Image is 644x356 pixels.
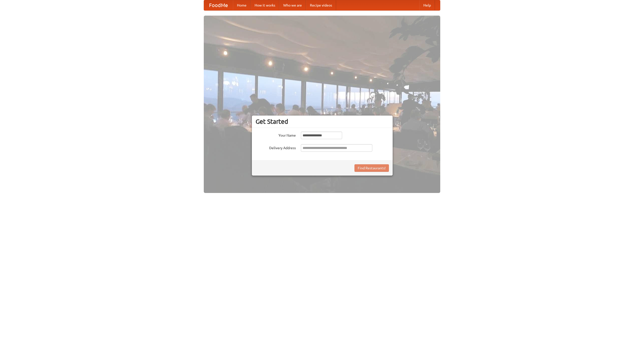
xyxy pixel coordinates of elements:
button: Find Restaurants! [354,164,389,172]
h3: Get Started [256,118,389,125]
label: Delivery Address [256,144,296,150]
label: Your Name [256,132,296,138]
a: Who we are [279,0,306,10]
a: Home [233,0,251,10]
a: Recipe videos [306,0,336,10]
a: Help [419,0,435,10]
a: FoodMe [204,0,233,10]
a: How it works [251,0,279,10]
